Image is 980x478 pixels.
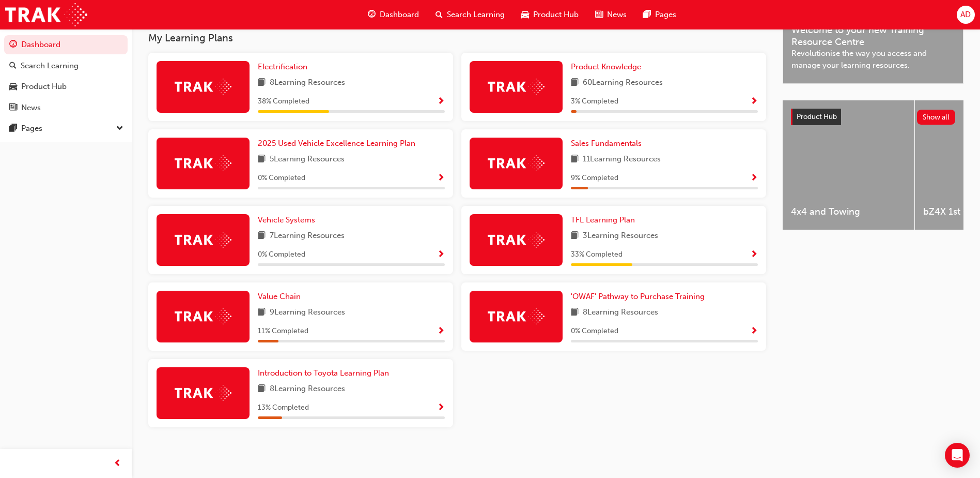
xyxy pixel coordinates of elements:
span: Value Chain [258,292,301,301]
span: book-icon [258,383,266,396]
button: Show Progress [437,248,445,261]
span: Electrification [258,62,307,71]
a: Vehicle Systems [258,214,319,226]
span: pages-icon [9,124,17,133]
img: Trak [488,232,545,248]
a: search-iconSearch Learning [427,4,513,25]
span: 4x4 and Towing [791,206,906,218]
button: Show Progress [437,95,445,108]
span: 60 Learning Resources [583,77,663,89]
span: Revolutionise the way you access and manage your learning resources. [791,48,955,71]
img: Trak [488,308,545,324]
a: Sales Fundamentals [571,138,646,150]
span: pages-icon [643,8,651,21]
span: 33 % Completed [571,249,623,261]
span: Show Progress [750,327,758,336]
span: down-icon [116,122,123,136]
span: 3 Learning Resources [583,230,658,243]
span: Show Progress [437,404,445,413]
span: 0 % Completed [571,325,618,337]
span: Search Learning [447,9,505,21]
span: news-icon [9,103,17,113]
span: Vehicle Systems [258,215,315,225]
div: News [21,102,41,114]
span: search-icon [435,8,443,21]
span: Pages [655,9,676,21]
button: AD [957,6,975,24]
span: guage-icon [9,40,17,50]
span: Show Progress [750,174,758,183]
button: Show Progress [750,325,758,338]
a: 'OWAF' Pathway to Purchase Training [571,291,709,303]
a: Product Knowledge [571,61,645,73]
span: 0 % Completed [258,249,305,261]
span: Show Progress [437,327,445,336]
img: Trak [175,155,231,171]
span: book-icon [571,153,579,166]
a: TFL Learning Plan [571,214,639,226]
a: 2025 Used Vehicle Excellence Learning Plan [258,138,419,150]
a: Trak [5,3,87,26]
span: book-icon [571,77,579,89]
a: car-iconProduct Hub [513,4,587,25]
span: Product Hub [797,112,837,121]
a: 4x4 and Towing [783,100,914,230]
span: car-icon [521,8,529,21]
button: Show all [917,110,956,125]
div: Search Learning [21,60,79,72]
button: Show Progress [750,172,758,185]
span: book-icon [258,153,266,166]
button: Show Progress [750,248,758,261]
span: car-icon [9,82,17,92]
span: TFL Learning Plan [571,215,635,225]
a: news-iconNews [587,4,635,25]
a: Product Hub [4,77,128,96]
span: 9 Learning Resources [270,306,345,319]
span: prev-icon [114,457,121,470]
span: Product Hub [533,9,579,21]
span: Show Progress [750,97,758,107]
a: Electrification [258,61,312,73]
span: Product Knowledge [571,62,641,71]
button: Show Progress [437,401,445,414]
span: 7 Learning Resources [270,230,345,243]
span: news-icon [595,8,603,21]
span: 5 Learning Resources [270,153,345,166]
a: Value Chain [258,291,305,303]
a: pages-iconPages [635,4,685,25]
span: 8 Learning Resources [270,383,345,396]
span: Dashboard [380,9,419,21]
img: Trak [175,308,231,324]
span: 2025 Used Vehicle Excellence Learning Plan [258,139,415,148]
span: book-icon [258,230,266,243]
span: Introduction to Toyota Learning Plan [258,368,389,378]
span: 38 % Completed [258,96,309,108]
span: Show Progress [437,97,445,107]
span: Show Progress [750,250,758,260]
span: 0 % Completed [258,172,305,184]
img: Trak [175,79,231,95]
div: Product Hub [21,81,67,93]
span: search-icon [9,62,17,71]
span: book-icon [258,77,266,89]
span: book-icon [258,306,266,319]
a: guage-iconDashboard [360,4,427,25]
h3: My Learning Plans [148,32,766,44]
span: News [607,9,627,21]
button: Show Progress [437,325,445,338]
a: Dashboard [4,35,128,54]
button: Show Progress [750,95,758,108]
a: Search Learning [4,56,128,76]
span: AD [960,9,971,21]
span: 8 Learning Resources [583,306,658,319]
button: Show Progress [437,172,445,185]
span: 13 % Completed [258,402,309,414]
span: book-icon [571,306,579,319]
img: Trak [488,79,545,95]
span: 11 % Completed [258,325,308,337]
img: Trak [488,155,545,171]
span: book-icon [571,230,579,243]
a: Product HubShow all [791,109,955,125]
button: DashboardSearch LearningProduct HubNews [4,33,128,119]
img: Trak [175,385,231,401]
